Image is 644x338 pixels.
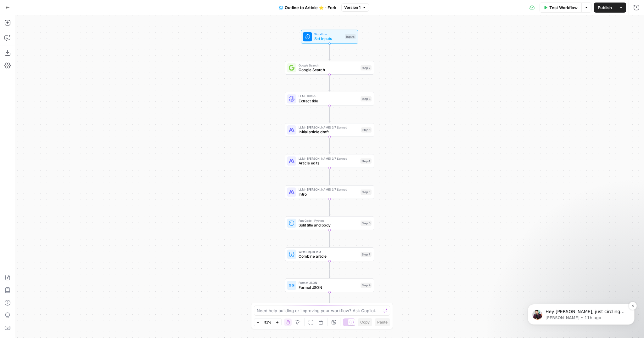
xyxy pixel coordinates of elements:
button: Test Workflow [540,3,581,13]
div: Inputs [345,34,356,39]
button: Outline to Article ⭐️ - Fork [275,3,340,13]
g: Edge from step_7 to step_9 [329,261,330,278]
div: Step 7 [361,252,372,257]
span: Paste [377,319,388,325]
span: Extract title [299,98,358,104]
g: Edge from step_6 to step_7 [329,230,330,247]
g: Edge from step_2 to step_3 [329,75,330,91]
span: Google Search [299,67,358,72]
span: Combine article [299,253,358,259]
g: Edge from step_5 to step_6 [329,199,330,216]
div: Format JSONFormat JSONStep 9 [285,278,374,292]
span: Copy [360,319,370,325]
g: Edge from step_1 to step_4 [329,137,330,153]
span: Set Inputs [314,36,343,42]
span: Format JSON [299,280,358,285]
g: Edge from step_9 to end [329,292,330,309]
div: LLM · [PERSON_NAME] 3.7 SonnetArticle editsStep 4 [285,154,374,168]
div: Write Liquid TextCombine articleStep 7 [285,247,374,261]
span: Version 1 [344,5,361,10]
g: Edge from step_3 to step_1 [329,106,330,123]
div: LLM · [PERSON_NAME] 3.7 SonnetIntroStep 5 [285,185,374,199]
span: LLM · GPT-4o [299,94,358,99]
span: LLM · [PERSON_NAME] 3.7 Sonnet [299,125,359,130]
button: Copy [358,318,372,326]
span: Initial article draft [299,129,359,135]
span: Article edits [299,160,358,166]
span: Outline to Article ⭐️ - Fork [285,4,336,11]
span: Publish [598,4,612,11]
span: Google Search [299,63,358,68]
div: Step 9 [361,283,372,288]
iframe: Intercom notifications message [518,264,644,335]
div: Step 3 [361,96,372,101]
div: WorkflowSet InputsInputs [285,30,374,44]
button: Publish [594,3,616,13]
span: Write Liquid Text [299,249,358,254]
span: Run Code · Python [299,218,358,223]
span: LLM · [PERSON_NAME] 3.7 Sonnet [299,156,358,161]
span: Workflow [314,32,343,37]
div: LLM · [PERSON_NAME] 3.7 SonnetInitial article draftStep 1 [285,123,374,137]
span: LLM · [PERSON_NAME] 3.7 Sonnet [299,187,358,192]
div: Google SearchGoogle SearchStep 2 [285,61,374,75]
span: 91% [264,320,271,325]
g: Edge from start to step_2 [329,43,330,60]
div: Step 2 [361,65,372,70]
div: Step 6 [361,221,372,226]
div: Step 5 [361,190,372,195]
button: Version 1 [341,3,369,12]
div: Step 4 [360,158,372,163]
div: LLM · GPT-4oExtract titleStep 3 [285,92,374,106]
button: Paste [375,318,390,326]
g: Edge from step_4 to step_5 [329,168,330,185]
span: Test Workflow [549,4,578,11]
span: Intro [299,191,358,197]
div: Step 1 [361,127,372,132]
div: Run Code · PythonSplit title and bodyStep 6 [285,216,374,230]
span: Format JSON [299,284,358,290]
span: Split title and body [299,222,358,228]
